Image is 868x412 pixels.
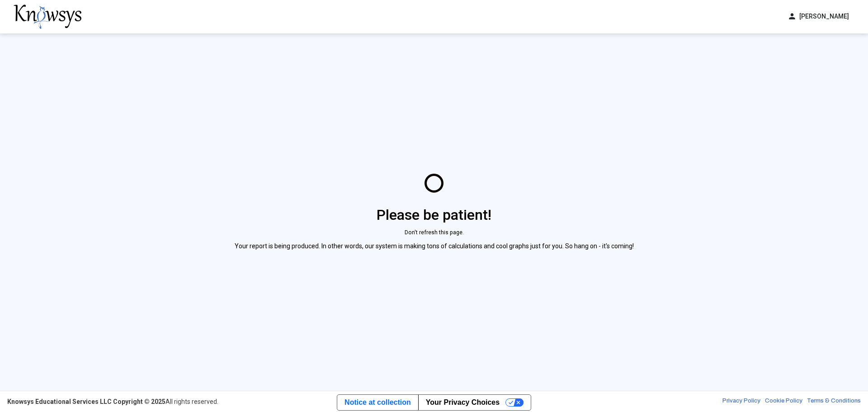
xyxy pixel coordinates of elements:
[337,395,418,410] a: Notice at collection
[765,397,802,406] a: Cookie Policy
[782,9,854,24] button: person[PERSON_NAME]
[7,397,218,406] div: All rights reserved.
[14,5,81,29] img: knowsys-logo.png
[7,398,165,405] strong: Knowsys Educational Services LLC Copyright © 2025
[788,12,797,21] span: person
[807,397,861,406] a: Terms & Conditions
[235,242,634,251] p: Your report is being produced. In other words, our system is making tons of calculations and cool...
[722,397,760,406] a: Privacy Policy
[235,206,634,223] h2: Please be patient!
[418,395,531,410] button: Your Privacy Choices
[235,228,634,237] small: Don't refresh this page.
